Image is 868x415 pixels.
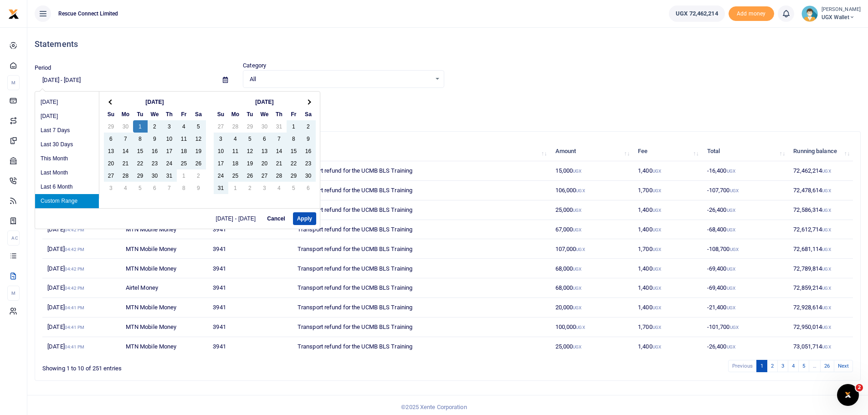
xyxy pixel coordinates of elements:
td: 23 [148,157,162,169]
td: MTN Mobile Money [121,239,208,259]
th: Tu [133,108,148,120]
td: 21 [272,157,287,169]
small: 04:42 PM [65,247,85,252]
td: [DATE] [42,220,121,240]
img: logo-small [8,9,19,20]
small: UGX [730,247,739,252]
input: select period [35,72,216,88]
td: 3941 [208,337,293,356]
th: Memo: activate to sort column ascending [293,142,550,161]
td: 107,000 [550,239,633,259]
small: UGX [652,227,661,232]
th: Th [162,108,177,120]
td: 5 [243,133,257,145]
td: -108,700 [702,239,789,259]
label: Category [243,61,266,70]
td: 16 [301,145,316,157]
th: Tu [243,108,257,120]
small: UGX [822,305,831,310]
td: 72,462,214 [788,161,853,181]
small: UGX [727,305,735,310]
td: MTN Mobile Money [121,318,208,337]
small: UGX [573,227,581,232]
small: UGX [727,169,735,174]
td: 13 [257,145,272,157]
td: 22 [133,157,148,169]
th: Sa [301,108,316,120]
td: 15 [287,145,301,157]
th: Su [104,108,118,120]
td: 4 [177,120,191,133]
td: 9 [301,133,316,145]
small: UGX [822,169,831,174]
td: MTN Mobile Money [121,220,208,240]
td: Transport refund for the UCMB BLS Training [293,259,550,278]
li: Last 30 Days [35,138,99,152]
td: 73,051,714 [788,337,853,356]
a: 4 [788,360,799,372]
td: Transport refund for the UCMB BLS Training [293,161,550,181]
a: 2 [767,360,778,372]
td: 31 [272,120,287,133]
small: UGX [727,208,735,213]
td: 72,859,214 [788,278,853,298]
td: 21 [118,157,133,169]
small: UGX [573,344,581,349]
label: Period [35,63,51,72]
td: 4 [228,133,243,145]
td: Transport refund for the UCMB BLS Training [293,318,550,337]
li: This Month [35,152,99,166]
td: -69,400 [702,278,789,298]
td: 14 [272,145,287,157]
small: 04:42 PM [65,286,85,291]
small: UGX [822,208,831,213]
small: UGX [730,188,739,193]
td: 26 [243,169,257,182]
td: 2 [148,120,162,133]
small: UGX [652,344,661,349]
small: UGX [576,325,585,330]
li: Last 7 Days [35,123,99,138]
td: -101,700 [702,318,789,337]
button: Cancel [263,212,289,225]
td: 9 [148,133,162,145]
a: Next [834,360,853,372]
small: UGX [573,169,581,174]
td: 72,789,814 [788,259,853,278]
td: 27 [104,169,118,182]
td: 68,000 [550,259,633,278]
span: 2 [856,384,863,391]
small: UGX [652,305,661,310]
td: Transport refund for the UCMB BLS Training [293,220,550,240]
td: 24 [162,157,177,169]
th: We [257,108,272,120]
li: [DATE] [35,109,99,123]
td: 14 [118,145,133,157]
th: [DATE] [228,96,301,108]
td: Transport refund for the UCMB BLS Training [293,239,550,259]
td: -21,400 [702,298,789,318]
iframe: Intercom live chat [837,384,859,406]
td: 67,000 [550,220,633,240]
td: 29 [104,120,118,133]
td: 72,928,614 [788,298,853,318]
td: 12 [191,133,206,145]
td: -107,700 [702,181,789,200]
a: 1 [756,360,767,372]
td: 100,000 [550,318,633,337]
li: M [7,75,20,90]
a: 5 [798,360,809,372]
td: 17 [162,145,177,157]
td: 30 [118,120,133,133]
td: Transport refund for the UCMB BLS Training [293,181,550,200]
small: UGX [822,344,831,349]
td: 18 [228,157,243,169]
td: -69,400 [702,259,789,278]
td: 3941 [208,318,293,337]
td: 1 [228,182,243,194]
td: 1,400 [633,298,702,318]
li: Last 6 Month [35,180,99,194]
small: UGX [652,188,661,193]
span: Add money [729,6,774,21]
td: 31 [162,169,177,182]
